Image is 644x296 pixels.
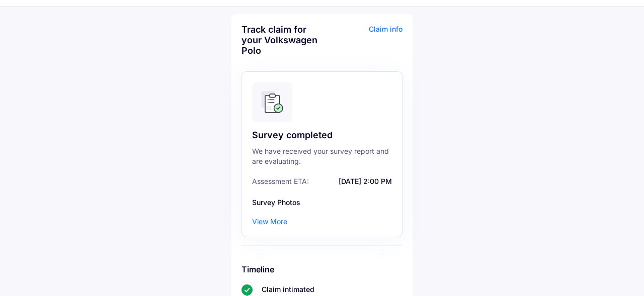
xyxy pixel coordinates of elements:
div: Survey Photos [252,198,392,208]
div: Claim info [325,24,403,63]
h6: Timeline [242,264,403,274]
div: View More [252,217,287,227]
div: Claim intimated [262,284,403,294]
div: Survey completed [252,129,392,141]
span: Assessment ETA: [252,176,309,186]
div: Track claim for your Volkswagen Polo [242,24,319,56]
div: We have received your survey report and are evaluating. [252,146,392,166]
span: [DATE] 2:00 PM [311,176,392,186]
